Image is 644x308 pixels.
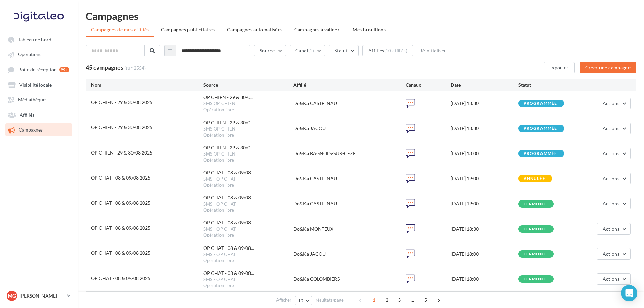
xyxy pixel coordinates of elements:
span: OP CHAT - 08 & 09/08... [203,169,254,176]
span: Campagnes publicitaires [161,27,215,32]
div: Opération libre [203,132,293,138]
button: Exporter [544,62,575,73]
div: Opération libre [203,157,293,163]
span: Actions [603,125,619,131]
a: MG [PERSON_NAME] [5,289,72,302]
div: Opération libre [203,258,293,264]
div: Do&Ka CASTELNAU [293,100,406,107]
span: Visibilité locale [19,82,52,88]
div: Affilié [293,81,406,88]
span: Actions [603,251,619,257]
button: Actions [597,198,631,209]
span: 3 [394,294,405,305]
div: SMS OP CHIEN [203,101,293,107]
span: 5 [420,294,431,305]
span: Actions [603,276,619,282]
div: Do&Ka JACOU [293,125,406,132]
div: terminée [524,277,547,281]
div: SMS - OP CHAT [203,201,293,207]
div: Date [451,81,518,88]
span: résultats/page [316,297,344,303]
span: Actions [603,150,619,156]
div: SMS OP CHIEN [203,126,293,132]
a: Campagnes [4,123,74,136]
span: Actions [603,175,619,181]
p: [PERSON_NAME] [20,292,64,299]
div: terminée [524,227,547,231]
span: Campagnes automatisées [227,27,283,32]
div: Do&Ka COLOMBIERS [293,276,406,282]
div: (10 affiliés) [384,48,407,53]
span: OP CHIEN - 29 & 30/08 2025 [91,124,152,130]
div: SMS - OP CHAT [203,252,293,258]
button: Actions [597,148,631,159]
div: programmée [524,101,557,106]
div: Statut [518,81,586,88]
div: Opération libre [203,182,293,188]
span: OP CHAT - 08 & 09/08... [203,245,254,252]
span: 10 [298,298,304,303]
span: OP CHAT - 08 & 09/08 2025 [91,250,150,256]
span: Actions [603,200,619,206]
button: Actions [597,98,631,109]
div: Opération libre [203,283,293,289]
span: MG [8,292,16,299]
div: Do&Ka JACOU [293,251,406,257]
span: OP CHIEN - 29 & 30/0... [203,94,253,101]
button: Actions [597,173,631,184]
span: Opérations [18,52,41,57]
div: annulée [524,176,545,181]
span: Boîte de réception [18,67,57,72]
button: Créer une campagne [580,62,636,73]
div: programmée [524,151,557,156]
span: OP CHAT - 08 & 09/08 2025 [91,275,150,281]
div: programmée [524,126,557,131]
span: 45 campagnes [86,64,123,71]
div: terminée [524,252,547,256]
div: [DATE] 18:00 [451,251,518,257]
button: Affiliés(10 affiliés) [362,45,413,56]
a: Médiathèque [4,93,74,105]
div: Open Intercom Messenger [621,285,637,301]
a: Affiliés [4,109,74,121]
div: Opération libre [203,207,293,213]
div: Opération libre [203,232,293,238]
button: Réinitialiser [417,47,449,55]
a: Visibilité locale [4,78,74,91]
button: Canal(1) [290,45,325,56]
div: [DATE] 18:00 [451,150,518,157]
div: [DATE] 19:00 [451,200,518,207]
span: Tableau de bord [18,37,51,42]
span: ... [407,294,418,305]
span: (1) [308,48,314,53]
div: Do&Ka MONTEUX [293,226,406,232]
span: (sur 2554) [124,65,146,71]
div: SMS OP CHIEN [203,151,293,157]
button: Source [254,45,286,56]
span: OP CHAT - 08 & 09/08 2025 [91,200,150,206]
a: Boîte de réception 99+ [4,63,74,76]
div: [DATE] 19:00 [451,175,518,182]
div: Do&Ka BAGNOLS-SUR-CEZE [293,150,406,157]
span: Médiathèque [18,97,46,103]
div: SMS - OP CHAT [203,176,293,182]
div: Nom [91,81,203,88]
span: 2 [382,294,392,305]
span: OP CHIEN - 29 & 30/08 2025 [91,150,152,156]
a: Tableau de bord [4,33,74,45]
span: Actions [603,226,619,232]
div: SMS - OP CHAT [203,277,293,283]
button: 10 [295,296,312,305]
div: terminée [524,202,547,206]
div: [DATE] 18:30 [451,100,518,107]
a: Opérations [4,48,74,60]
span: OP CHAT - 08 & 09/08... [203,194,254,201]
span: Afficher [276,297,291,303]
span: Affiliés [20,112,34,118]
span: OP CHAT - 08 & 09/08 2025 [91,225,150,231]
span: Mes brouillons [353,27,386,32]
div: [DATE] 18:30 [451,125,518,132]
span: Campagnes à valider [294,26,340,33]
span: OP CHIEN - 29 & 30/0... [203,119,253,126]
span: Actions [603,100,619,106]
